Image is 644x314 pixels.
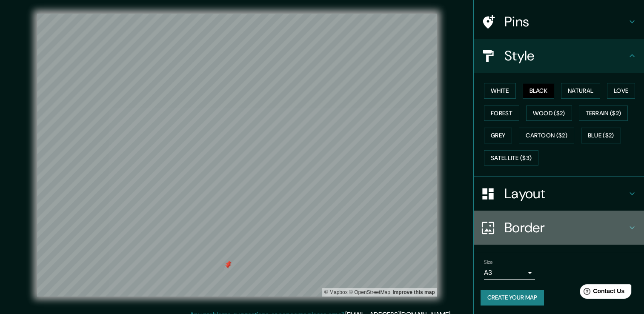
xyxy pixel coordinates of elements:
button: Wood ($2) [526,106,572,121]
div: Border [474,211,644,245]
a: Map feedback [392,289,435,295]
button: Create your map [481,290,544,305]
a: Mapbox [324,289,348,295]
label: Size [484,259,493,266]
button: Love [607,83,635,99]
button: Natural [561,83,600,99]
div: Pins [474,5,644,39]
iframe: Help widget launcher [568,281,635,305]
button: Black [523,83,555,99]
button: Forest [484,106,519,121]
button: Grey [484,128,512,143]
a: OpenStreetMap [349,289,390,295]
h4: Border [504,219,627,236]
div: Layout [474,177,644,211]
div: Style [474,39,644,73]
button: Blue ($2) [581,128,621,143]
button: Terrain ($2) [579,106,628,121]
button: White [484,83,516,99]
div: A3 [484,266,535,280]
button: Satellite ($3) [484,150,538,166]
h4: Style [504,47,627,64]
canvas: Map [37,14,437,297]
button: Cartoon ($2) [519,128,574,143]
h4: Pins [504,13,627,30]
h4: Layout [504,185,627,202]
